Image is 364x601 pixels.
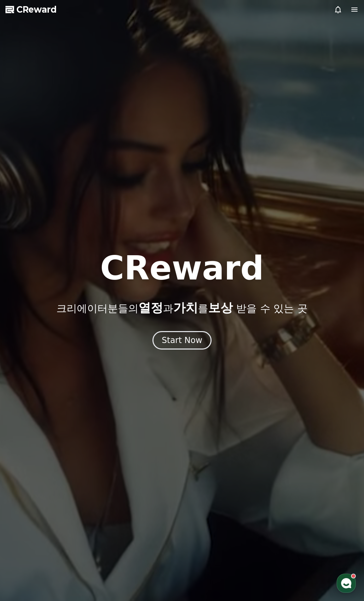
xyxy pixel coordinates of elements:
span: 가치 [173,301,198,315]
span: CReward [16,4,57,15]
a: CReward [5,4,57,15]
a: 설정 [88,217,131,234]
span: 설정 [106,227,114,232]
a: Start Now [152,338,212,344]
span: 열정 [138,301,163,315]
span: 홈 [22,227,26,232]
h1: CReward [100,252,264,285]
span: 보상 [208,301,233,315]
button: Start Now [152,331,212,350]
span: 대화 [63,227,71,233]
a: 대화 [45,217,88,234]
p: 크리에이터분들의 과 를 받을 수 있는 곳 [56,301,307,315]
div: Start Now [162,335,202,346]
a: 홈 [2,217,45,234]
